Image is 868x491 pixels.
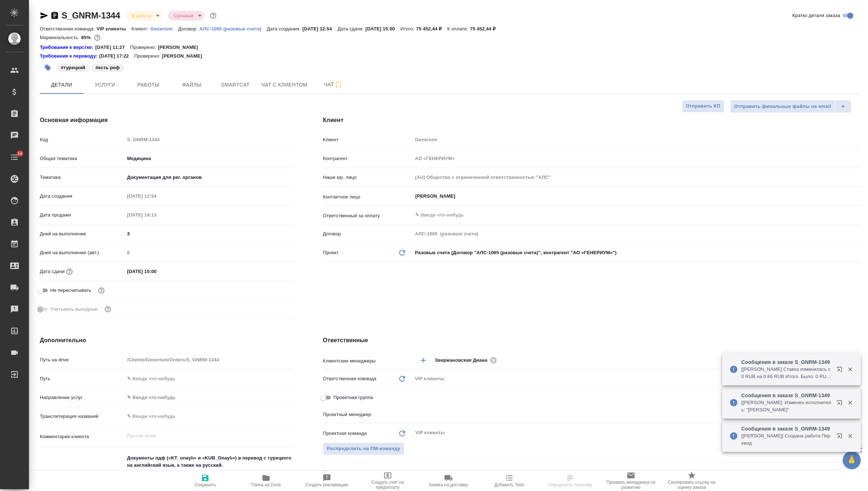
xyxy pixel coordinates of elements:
[323,212,412,219] p: Ответственный за оплату
[97,26,131,32] p: VIP клиенты
[366,26,401,32] p: [DATE] 15:00
[81,35,92,40] p: 85%
[741,358,832,366] p: Сообщения в заказе S_GNRM-1349
[90,64,125,70] span: есть реф
[741,366,832,380] p: [[PERSON_NAME] Ставка изменилась с 0 RUB на 0.86 RUB Итого. Было: 0 RUB. Стало: 145.34 RUB
[843,366,858,373] button: Закрыть
[88,80,122,89] span: Услуги
[843,399,858,406] button: Закрыть
[194,482,216,487] span: Сохранить
[50,306,98,313] span: Учитывать выходные
[40,155,125,162] p: Общая тематика
[175,471,236,491] button: Сохранить
[251,482,281,487] span: Папка на Drive
[99,53,134,60] p: [DATE] 17:22
[125,411,294,421] input: ✎ Введи что-нибудь
[125,134,294,145] input: Пустое поле
[125,247,294,258] input: Пустое поле
[103,305,113,314] button: Выбери, если сб и вс нужно считать рабочими днями для выполнения заказа.
[125,391,294,404] div: ✎ Введи что-нибудь
[267,26,302,32] p: Дата создания:
[323,230,412,238] p: Договор
[412,247,860,259] div: Разовые счета (Договор "АЛС-1065 (разовые счета)", контрагент "АО «ГЕНЕРИУМ»")
[414,211,834,219] input: ✎ Введи что-нибудь
[40,35,81,40] p: Маржинальность:
[832,362,850,379] button: Открыть в новой вкладке
[261,80,307,89] span: Чат с клиентом
[734,102,831,111] span: Отправить финальные файлы на email
[40,433,125,440] p: Комментарии клиента
[125,354,294,365] input: Пустое поле
[661,471,722,491] button: Скопировать ссылку на оценку заказа
[168,11,204,21] div: В работе
[125,171,294,184] div: Документация для рег. органов
[832,395,850,413] button: Открыть в новой вкладке
[127,394,285,401] div: ✎ Введи что-нибудь
[323,411,412,418] p: Проектный менеджер
[40,11,49,20] button: Скопировать ссылку для ЯМессенджера
[832,429,850,446] button: Открыть в новой вкладке
[40,268,65,275] p: Дата сдачи
[323,442,404,455] button: Распределить на ПМ-команду
[40,249,125,256] p: Дней на выполнение (авт.)
[131,80,166,89] span: Работы
[843,433,858,439] button: Закрыть
[93,33,102,42] button: 9152.12 RUB;
[126,11,162,21] div: В работе
[429,482,468,487] span: Заявка на доставку
[96,64,120,71] p: #есть реф
[792,12,840,19] span: Кратко детали заказа
[50,287,91,294] span: Не пересчитывать
[130,44,158,51] p: Проверено:
[494,482,524,487] span: Добавить Todo
[303,26,338,32] p: [DATE] 12:54
[40,136,125,143] p: Код
[150,25,178,32] a: Generium
[412,466,860,478] div: ​
[323,375,376,382] p: Ответственная команда
[323,136,412,143] p: Клиент
[125,152,294,165] div: Медицина
[134,53,162,60] p: Проверено:
[125,266,188,277] input: ✎ Введи что-нибудь
[323,357,412,365] p: Клиентские менеджеры
[40,116,294,125] h4: Основная информация
[400,26,416,32] p: Итого:
[334,80,343,89] svg: Подписаться
[323,249,339,256] p: Проект
[323,469,412,476] p: Источник
[323,442,404,455] span: В заказе уже есть ответственный ПМ или ПМ группа
[601,471,661,491] button: Призвать менеджера по развитию
[95,44,130,51] p: [DATE] 11:27
[2,148,27,166] a: 14
[548,482,592,487] span: Определить тематику
[306,482,349,487] span: Создать рекламацию
[357,471,418,491] button: Создать счет на предоплату
[40,413,125,420] p: Транслитерация названий
[479,471,540,491] button: Добавить Todo
[686,102,720,110] span: Отправить КП
[199,25,267,32] a: АЛС-1065 (разовые счета)
[741,399,832,414] p: [[PERSON_NAME]. Изменен исполнитель: "[PERSON_NAME]"
[40,193,125,200] p: Дата создания
[741,425,832,432] p: Сообщения в заказе S_GNRM-1349
[62,11,120,20] a: S_GNRM-1344
[730,100,851,113] div: split button
[40,53,99,60] div: Нажми, чтобы открыть папку с инструкцией
[362,480,414,490] span: Создать счет на предоплату
[13,150,27,157] span: 14
[323,430,367,437] p: Проектная команда
[61,64,85,71] p: #турецкий
[40,375,125,382] p: Путь
[158,44,203,51] p: [PERSON_NAME]
[327,445,400,453] span: Распределить на ПМ-команду
[856,196,858,197] button: Open
[323,336,860,345] h4: Ответственные
[337,26,365,32] p: Дата сдачи:
[435,357,492,364] span: Звержановская Диана
[540,471,601,491] button: Определить тематику
[172,13,195,19] button: Срочный
[323,116,860,125] h4: Клиент
[412,228,860,239] input: Пустое поле
[741,432,832,447] p: [[PERSON_NAME]] Создана работа Перевод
